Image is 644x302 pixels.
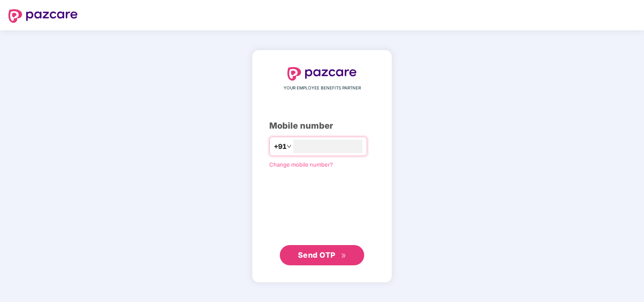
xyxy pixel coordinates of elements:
[287,144,292,149] span: down
[8,9,78,23] img: logo
[284,85,361,92] span: YOUR EMPLOYEE BENEFITS PARTNER
[341,253,346,259] span: double-right
[274,141,287,152] span: +91
[269,161,333,168] a: Change mobile number?
[287,67,357,81] img: logo
[298,251,336,259] span: Send OTP
[280,245,364,265] button: Send OTPdouble-right
[269,119,375,132] div: Mobile number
